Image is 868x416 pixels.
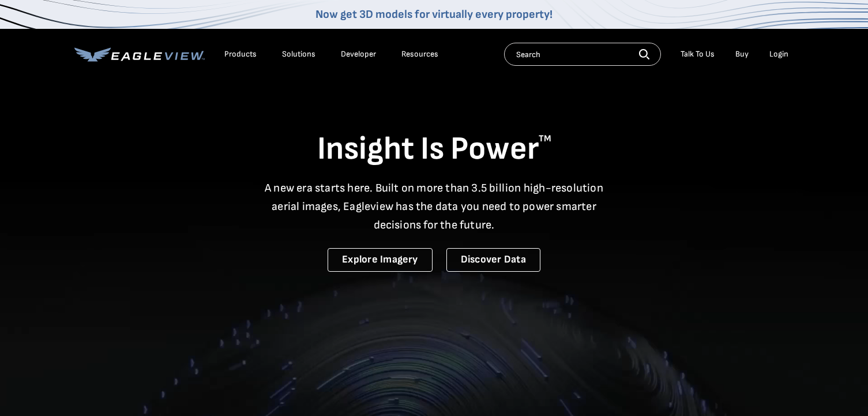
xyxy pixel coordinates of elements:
[341,49,376,59] a: Developer
[315,8,553,21] a: Now get 3D models for virtually every property!
[224,49,257,59] div: Products
[735,49,749,59] a: Buy
[282,49,315,59] div: Solutions
[504,43,661,66] input: Search
[446,248,540,272] a: Discover Data
[769,49,788,59] div: Login
[681,49,715,59] div: Talk To Us
[328,248,433,272] a: Explore Imagery
[539,133,551,144] sup: TM
[401,49,438,59] div: Resources
[74,129,794,170] h1: Insight Is Power
[258,179,611,234] p: A new era starts here. Built on more than 3.5 billion high-resolution aerial images, Eagleview ha...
